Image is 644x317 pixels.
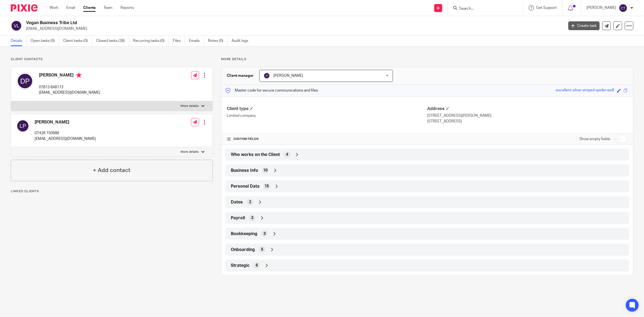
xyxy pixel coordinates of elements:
h4: Address [427,106,628,112]
label: Show empty fields [579,136,610,142]
span: [PERSON_NAME] [273,74,303,78]
img: svg%3E [16,119,29,132]
img: svg%3E [264,72,270,79]
span: Payroll [231,215,245,221]
p: [EMAIL_ADDRESS][DOMAIN_NAME] [35,136,96,141]
p: [EMAIL_ADDRESS][DOMAIN_NAME] [26,26,560,31]
div: excellent-silver-striped-spider-wolf [556,88,614,94]
span: 5 [261,247,263,252]
span: 10 [263,168,268,173]
p: Master code for secure communications and files [225,88,318,93]
span: Personal Data [231,184,259,189]
p: Client contacts [11,57,213,61]
span: Who works on the Client [231,152,280,158]
span: Get Support [536,6,557,10]
p: [STREET_ADDRESS][PERSON_NAME] [427,113,628,118]
a: Notes (0) [208,36,228,46]
img: svg%3E [11,20,22,31]
a: Closed tasks (38) [96,36,129,46]
h2: Vegan Business Tribe Ltd [26,20,453,26]
i: Primary [76,72,82,78]
h4: + Add contact [93,166,130,174]
span: Dates [231,199,243,205]
p: 07428 150988 [35,130,96,136]
input: Search [459,6,507,11]
h4: [PERSON_NAME] [35,119,96,125]
p: More details [181,104,199,108]
h3: Client manager [227,73,254,78]
span: Business Info [231,168,258,173]
span: 3 [264,231,266,236]
h4: Client type [227,106,427,112]
a: Emails [189,36,204,46]
span: Bookkeeping [231,231,257,237]
p: More details [221,57,633,61]
a: Team [104,5,112,10]
a: Audit logs [232,36,252,46]
p: More details [181,150,199,154]
p: 07813 848173 [39,85,100,90]
a: Clients [83,5,96,10]
a: Email [66,5,75,10]
span: 4 [286,152,288,157]
img: Pixie [11,4,38,12]
img: svg%3E [16,72,34,90]
span: 6 [256,263,258,268]
h4: CUSTOM FIELDS [227,137,427,141]
p: [EMAIL_ADDRESS][DOMAIN_NAME] [39,90,100,95]
a: Open tasks (0) [31,36,59,46]
img: svg%3E [619,4,627,12]
p: [STREET_ADDRESS] [427,119,628,124]
span: Onboarding [231,247,255,253]
a: Files [173,36,185,46]
a: Create task [568,21,599,30]
p: [PERSON_NAME] [587,5,616,10]
h4: [PERSON_NAME] [39,72,100,79]
span: 3 [251,215,253,221]
span: 2 [249,199,251,205]
a: Recurring tasks (0) [133,36,169,46]
a: Client tasks (0) [63,36,92,46]
a: Details [11,36,27,46]
span: 15 [265,184,269,189]
span: Strategic [231,263,250,268]
a: Work [50,5,58,10]
p: Linked clients [11,189,213,194]
p: Limited company [227,113,427,118]
a: Reports [120,5,134,10]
